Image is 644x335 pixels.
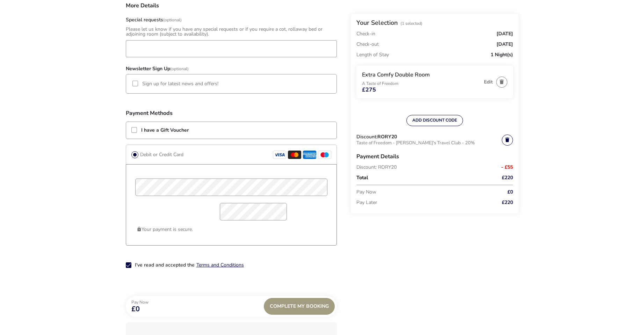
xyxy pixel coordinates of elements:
[356,134,377,139] span: Discount:
[400,21,422,26] span: (1 Selected)
[142,81,218,86] label: Sign up for latest news and offers!
[126,262,132,269] p-checkbox: 2-term_condi
[497,42,513,47] span: [DATE]
[356,139,502,148] p: Taste of Freedom - [PERSON_NAME]'s Travel Club - 20%
[126,61,337,74] h3: Newsletter Sign Up
[163,17,182,23] span: (Optional)
[126,27,337,37] div: Please let us know if you have any special requests or if you require a cot, rollaway bed or adjo...
[196,262,244,268] button: Terms and Conditions
[137,224,326,235] p: Your payment is secure.
[497,31,513,36] span: [DATE]
[502,200,513,205] span: £220
[270,304,329,309] span: Complete My Booking
[362,87,376,93] span: £275
[131,300,149,304] p: Pay Now
[126,3,337,14] h3: More Details
[131,306,149,313] span: £0
[356,39,379,50] p: Check-out
[135,179,327,196] input: card_name_pciproxy-u57tzklcf4
[126,110,337,116] h3: Payment Methods
[356,165,482,170] p: Discount: RORY20
[491,52,513,57] span: 1 Night(s)
[484,79,493,85] button: Edit
[356,19,398,27] h2: Your Selection
[356,187,482,197] p: Pay Now
[170,66,189,72] span: (Optional)
[126,17,182,22] label: Special requests
[138,150,183,159] label: Debit or Credit Card
[264,298,335,315] div: Complete My Booking
[356,50,389,60] p: Length of Stay
[356,148,513,165] h3: Payment Details
[356,173,482,183] p: Total
[507,190,513,195] span: £0
[126,40,337,57] input: field_147
[356,197,482,208] p: Pay Later
[406,115,463,126] button: ADD DISCOUNT CODE
[362,71,480,79] h3: Extra Comfy Double Room
[377,134,397,139] h3: RORY20
[141,128,189,133] label: I have a Gift Voucher
[356,31,375,36] p: Check-in
[502,175,513,180] span: £220
[362,81,480,86] p: A Taste of Freedom
[501,165,513,170] span: - £55
[135,263,195,268] label: I've read and accepted the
